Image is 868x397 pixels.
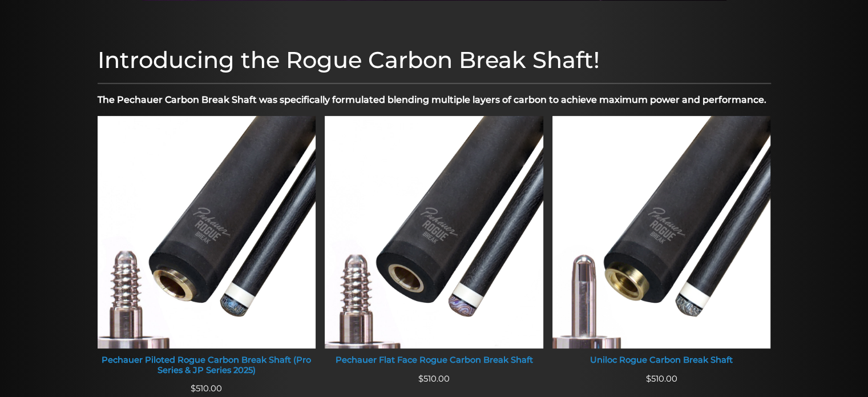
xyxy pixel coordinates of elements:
span: 510.00 [191,383,222,394]
span: $ [191,383,196,394]
img: Pechauer Flat Face Rogue Carbon Break Shaft [325,116,543,348]
a: Pechauer Flat Face Rogue Carbon Break Shaft Pechauer Flat Face Rogue Carbon Break Shaft [325,116,543,372]
div: Pechauer Piloted Rogue Carbon Break Shaft (Pro Series & JP Series 2025) [98,355,316,375]
span: $ [418,374,423,384]
span: $ [646,374,651,384]
span: 510.00 [646,374,677,384]
a: Uniloc Rogue Carbon Break Shaft Uniloc Rogue Carbon Break Shaft [552,116,771,372]
img: Pechauer Piloted Rogue Carbon Break Shaft (Pro Series & JP Series 2025) [98,116,316,348]
strong: The Pechauer Carbon Break Shaft was specifically formulated blending multiple layers of carbon to... [98,94,766,105]
div: Uniloc Rogue Carbon Break Shaft [552,355,771,366]
a: Pechauer Piloted Rogue Carbon Break Shaft (Pro Series & JP Series 2025) Pechauer Piloted Rogue Ca... [98,116,316,383]
img: Uniloc Rogue Carbon Break Shaft [552,116,771,348]
h1: Introducing the Rogue Carbon Break Shaft! [98,46,771,74]
span: 510.00 [418,374,450,384]
div: Pechauer Flat Face Rogue Carbon Break Shaft [325,355,543,366]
